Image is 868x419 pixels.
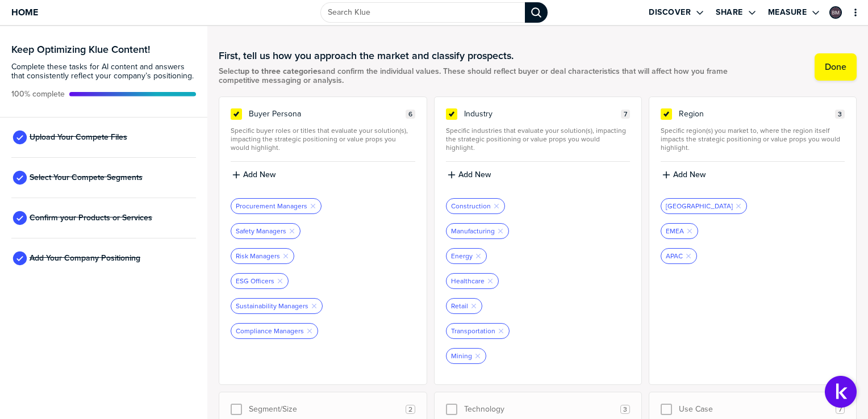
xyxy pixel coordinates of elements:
button: Remove Tag [282,253,289,259]
button: Add New [661,169,845,181]
label: Add New [458,170,491,180]
input: Search Klue [320,2,525,23]
button: Remove Tag [470,303,477,309]
button: Remove Tag [475,253,482,259]
button: Done [815,53,857,81]
label: Add New [243,170,276,180]
span: Segment/Size [249,405,297,414]
button: Remove Tag [497,228,504,234]
span: Select Your Compete Segments [30,173,143,182]
span: Complete these tasks for AI content and answers that consistently reflect your company’s position... [11,62,196,81]
h3: Keep Optimizing Klue Content! [11,44,196,55]
span: 7 [624,110,627,119]
button: Remove Tag [474,353,481,359]
label: Add New [673,170,706,180]
button: Remove Tag [306,328,313,334]
span: Upload Your Compete Files [30,133,127,142]
label: Share [716,7,743,18]
label: Measure [768,7,807,18]
span: 3 [623,405,627,414]
span: Industry [464,110,493,119]
button: Remove Tag [498,328,504,334]
button: Add New [446,169,630,181]
span: Select and confirm the individual values. These should reflect buyer or deal characteristics that... [219,67,751,85]
label: Done [825,61,846,73]
button: Remove Tag [493,203,500,209]
span: Add Your Company Positioning [30,254,140,263]
button: Open Support Center [825,376,857,408]
button: Remove Tag [289,228,295,234]
span: Specific buyer roles or titles that evaluate your solution(s), impacting the strategic positionin... [231,127,415,152]
span: Use Case [679,405,713,414]
span: Specific region(s) you market to, where the region itself impacts the strategic positioning or va... [661,127,845,152]
button: Remove Tag [735,203,742,209]
h1: First, tell us how you approach the market and classify prospects. [219,49,751,62]
span: Technology [464,405,504,414]
span: Region [679,110,704,119]
strong: up to three categories [240,65,322,77]
span: Buyer Persona [249,110,301,119]
label: Discover [649,7,691,18]
img: 773b312f6bb182941ae6a8f00171ac48-sml.png [831,7,841,18]
button: Remove Tag [685,253,692,259]
a: Edit Profile [828,5,843,20]
button: Remove Tag [310,203,316,209]
div: Search Klue [525,2,548,23]
button: Remove Tag [311,303,318,309]
span: Active [11,90,65,99]
span: Confirm your Products or Services [30,213,152,223]
button: Remove Tag [277,278,283,284]
span: 7 [838,405,842,414]
span: 3 [838,110,842,119]
span: Home [11,7,38,17]
div: Barb Mard [829,6,842,19]
button: Add New [231,169,415,181]
button: Remove Tag [686,228,693,234]
span: 6 [408,110,412,119]
span: Specific industries that evaluate your solution(s), impacting the strategic positioning or value ... [446,127,630,152]
button: Remove Tag [487,278,494,284]
span: 2 [408,405,412,414]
